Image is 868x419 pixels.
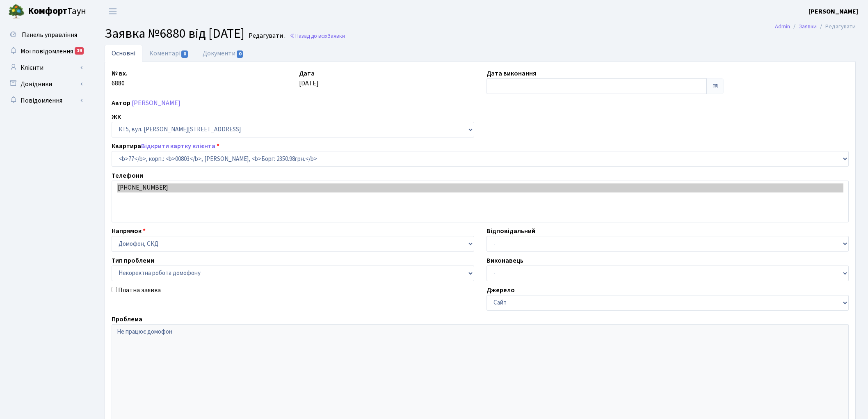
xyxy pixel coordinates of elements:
[105,45,142,62] a: Основні
[112,266,474,281] select: )
[112,256,154,266] label: Тип проблеми
[181,50,188,58] span: 0
[487,226,535,236] label: Відповідальний
[487,285,515,295] label: Джерело
[112,171,143,181] label: Телефони
[28,5,86,18] span: Таун
[112,69,128,78] label: № вх.
[8,3,25,20] img: logo.png
[237,50,243,58] span: 0
[247,32,286,40] small: Редагувати .
[290,32,345,40] a: Назад до всіхЗаявки
[327,32,345,40] span: Заявки
[799,22,817,31] a: Заявки
[487,69,536,78] label: Дата виконання
[105,69,293,94] div: 6880
[112,112,121,122] label: ЖК
[4,27,86,43] a: Панель управління
[105,24,244,43] span: Заявка №6880 від [DATE]
[112,314,142,324] label: Проблема
[112,98,130,108] label: Автор
[21,47,73,56] span: Мої повідомлення
[118,285,161,295] label: Платна заявка
[22,30,77,39] span: Панель управління
[293,69,480,94] div: [DATE]
[112,226,146,236] label: Напрямок
[103,5,123,18] button: Переключити навігацію
[775,22,790,31] a: Admin
[299,69,315,78] label: Дата
[487,256,523,266] label: Виконавець
[4,76,86,92] a: Довідники
[196,45,251,62] a: Документи
[809,7,858,16] a: [PERSON_NAME]
[75,47,84,55] div: 19
[817,22,856,31] li: Редагувати
[112,151,849,167] select: )
[112,141,219,151] label: Квартира
[809,7,858,16] b: [PERSON_NAME]
[28,5,67,18] b: Комфорт
[142,45,196,62] a: Коментарі
[763,18,868,35] nav: breadcrumb
[4,92,86,109] a: Повідомлення
[132,98,180,108] a: [PERSON_NAME]
[4,43,86,60] a: Мої повідомлення19
[117,183,843,192] option: [PHONE_NUMBER]
[4,60,86,76] a: Клієнти
[141,142,215,151] a: Відкрити картку клієнта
